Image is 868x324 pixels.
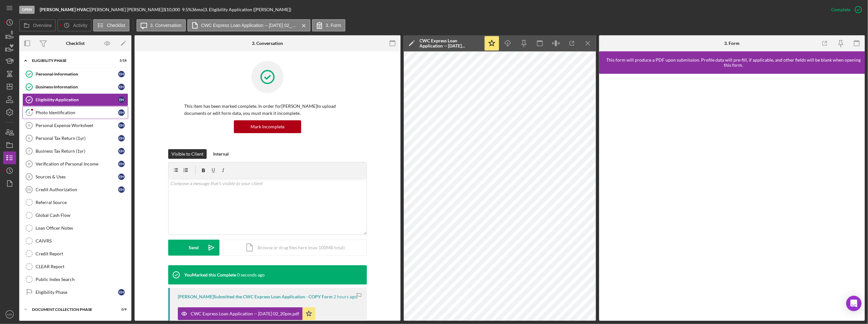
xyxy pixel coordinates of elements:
a: 6Personal Tax Return (1yr)EH [22,132,128,145]
a: Public Index Search [22,273,128,286]
label: CWC Express Loan Application -- [DATE] 02_20pm.pdf [201,23,297,28]
tspan: 7 [28,149,30,153]
div: Open Intercom Messenger [846,296,862,311]
a: 7Business Tax Return (1yr)EH [22,145,128,158]
div: 36 mo [192,7,203,12]
div: Personal Tax Return (1yr) [36,136,118,141]
div: E H [118,84,125,90]
a: Personal InformationEH [22,68,128,81]
div: Visible to Client [171,149,203,159]
div: | 3. Eligibility Application ([PERSON_NAME]) [203,7,291,12]
div: | [40,7,90,12]
div: Public Index Search [36,277,128,282]
div: 0 / 9 [115,308,127,311]
p: This item has been marked complete. In order for [PERSON_NAME] to upload documents or edit form d... [184,103,351,117]
div: Checklist [66,41,85,46]
div: E H [118,161,125,167]
div: E H [118,148,125,154]
a: CAIVRS [22,234,128,247]
button: MR [3,308,16,321]
div: Business Information [36,84,118,90]
div: Send [189,240,199,256]
div: E H [118,122,125,129]
div: 9.5 % [182,7,192,12]
div: Personal Expense Worksheet [36,123,118,128]
div: Photo Identification [36,110,118,115]
a: 4Photo IdentificationEH [22,106,128,119]
div: CWC Express Loan Application -- [DATE] 02_20pm.pdf [191,311,299,316]
div: Personal Information [36,72,118,77]
div: Sources & Uses [36,174,118,179]
div: Eligibility Phase [36,290,118,295]
div: E H [118,109,125,116]
div: Eligibility Phase [32,59,111,63]
tspan: 5 [28,124,30,127]
text: MR [7,313,12,316]
div: Referral Source [36,200,128,205]
div: E H [118,97,125,103]
a: Global Cash Flow [22,209,128,222]
div: Mark Incomplete [251,120,285,133]
a: 5Personal Expense WorksheetEH [22,119,128,132]
button: Complete [825,3,865,16]
a: 9Sources & UsesEH [22,170,128,183]
time: 2025-09-03 18:20 [334,294,357,299]
a: Referral Source [22,196,128,209]
button: Mark Incomplete [234,120,301,133]
div: [PERSON_NAME] Submitted the CWC Express Loan Application - COPY Form [178,294,333,299]
div: Open [19,6,35,14]
a: Credit Report [22,247,128,260]
div: Eligibility Application [36,97,118,102]
div: 3. Form [724,41,740,46]
button: Overview [19,19,56,31]
iframe: Lenderfit form [606,80,859,314]
div: Document Collection Phase [32,308,111,311]
div: E H [118,71,125,77]
div: 3 / 18 [115,59,127,63]
div: E H [118,135,125,141]
button: Activity [57,19,91,31]
div: Internal [213,149,229,159]
div: Complete [831,3,850,16]
div: Verification of Personal Income [36,161,118,166]
button: Visible to Client [168,149,207,159]
label: Checklist [107,23,125,28]
label: Overview [33,23,52,28]
button: 3. Form [312,19,345,31]
div: E H [118,186,125,193]
div: [PERSON_NAME] [PERSON_NAME] | [90,7,164,12]
a: Business InformationEH [22,81,128,93]
div: Business Tax Return (1yr) [36,149,118,154]
button: Send [168,240,219,256]
tspan: 10 [27,188,31,192]
div: CWC Express Loan Application -- [DATE] 02_20pm.pdf [420,38,481,48]
b: [PERSON_NAME] HVAC [40,7,89,12]
button: CWC Express Loan Application -- [DATE] 02_20pm.pdf [178,307,315,320]
div: E H [118,289,125,295]
div: 3. Conversation [252,41,283,46]
a: CLEAR Report [22,260,128,273]
tspan: 9 [28,175,30,179]
a: Eligibility PhaseEH [22,286,128,299]
div: E H [118,174,125,180]
div: You Marked this Complete [184,272,236,277]
time: 2025-09-03 20:37 [237,272,265,277]
label: 3. Form [326,23,341,28]
div: Global Cash Flow [36,213,128,218]
a: Loan Officer Notes [22,222,128,234]
label: 3. Conversation [150,23,182,28]
div: This form will produce a PDF upon submission. Profile data will pre-fill, if applicable, and othe... [602,57,865,68]
label: Activity [73,23,87,28]
a: 10Credit AuthorizationEH [22,183,128,196]
div: CAIVRS [36,238,128,243]
div: Credit Report [36,251,128,256]
tspan: 8 [28,162,30,166]
button: Internal [210,149,232,159]
tspan: 4 [28,110,30,115]
tspan: 6 [28,136,30,140]
a: 8Verification of Personal IncomeEH [22,158,128,170]
span: $10,000 [164,7,180,12]
a: Eligibility ApplicationEH [22,93,128,106]
button: Checklist [93,19,129,31]
button: 3. Conversation [136,19,186,31]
